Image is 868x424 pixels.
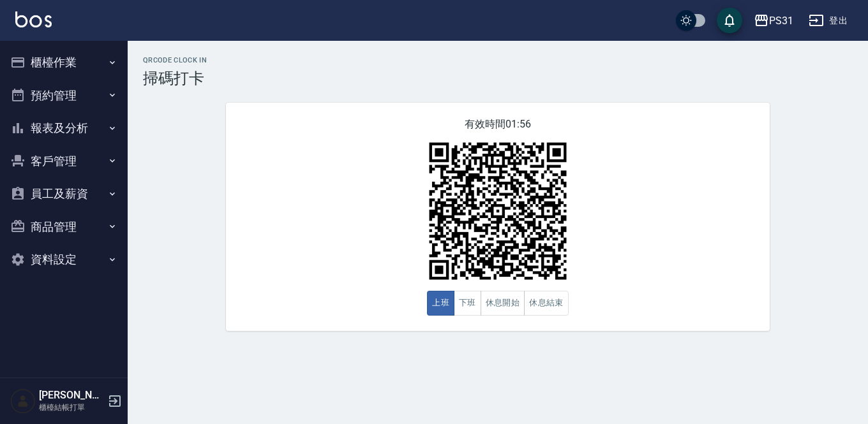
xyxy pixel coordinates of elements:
button: 登出 [804,9,853,33]
button: 上班 [427,291,454,316]
button: 報表及分析 [5,112,123,145]
p: 櫃檯結帳打單 [39,402,104,413]
img: Logo [15,11,52,27]
button: 休息開始 [481,291,525,316]
button: 客戶管理 [5,145,123,178]
button: save [717,8,742,33]
button: PS31 [749,8,798,34]
button: 預約管理 [5,79,123,112]
img: Person [10,388,36,414]
h3: 掃碼打卡 [143,69,853,87]
div: PS31 [769,13,793,29]
div: 有效時間 01:56 [226,103,770,331]
button: 員工及薪資 [5,177,123,210]
button: 休息結束 [524,291,569,316]
h2: QRcode Clock In [143,56,853,64]
button: 下班 [454,291,481,316]
button: 資料設定 [5,243,123,276]
button: 櫃檯作業 [5,46,123,79]
button: 商品管理 [5,210,123,244]
h5: [PERSON_NAME] [39,389,104,402]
